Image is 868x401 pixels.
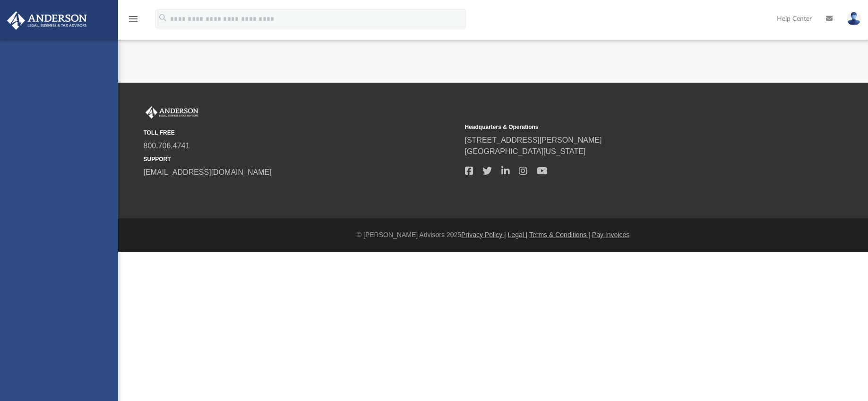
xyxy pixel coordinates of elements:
[144,128,458,137] small: TOLL FREE
[508,231,528,239] a: Legal |
[128,18,139,25] a: menu
[465,136,602,144] a: [STREET_ADDRESS][PERSON_NAME]
[144,155,458,163] small: SUPPORT
[144,106,200,119] img: Anderson Advisors Platinum Portal
[461,231,506,239] a: Privacy Policy |
[847,12,861,26] img: User Pic
[158,13,168,23] i: search
[592,231,629,239] a: Pay Invoices
[144,168,272,176] a: [EMAIL_ADDRESS][DOMAIN_NAME]
[128,13,139,25] i: menu
[465,147,586,155] a: [GEOGRAPHIC_DATA][US_STATE]
[144,142,190,150] a: 800.706.4741
[465,123,780,131] small: Headquarters & Operations
[529,231,590,239] a: Terms & Conditions |
[118,230,868,240] div: © [PERSON_NAME] Advisors 2025
[4,11,90,30] img: Anderson Advisors Platinum Portal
